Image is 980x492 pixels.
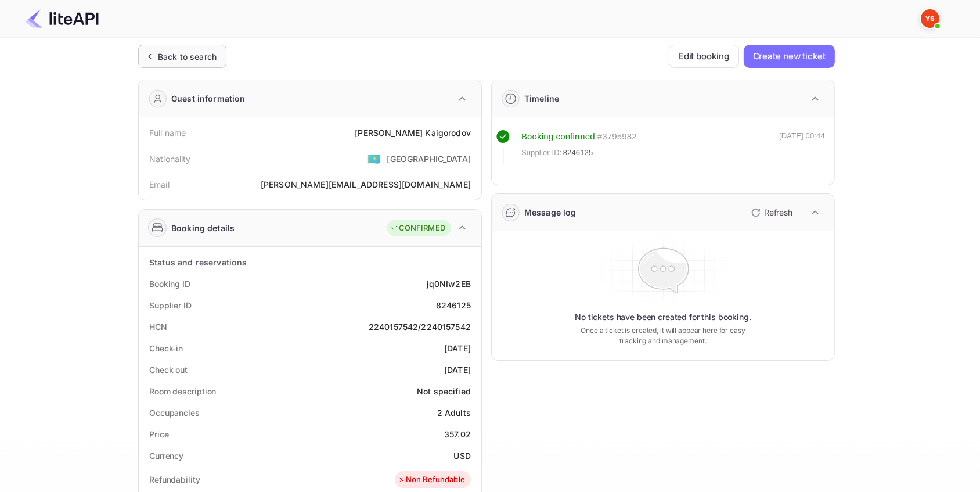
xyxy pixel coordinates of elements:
div: Check-in [149,342,183,354]
div: [DATE] [444,364,471,376]
div: 2 Adults [437,407,471,419]
div: Message log [524,206,577,218]
div: Room description [149,385,216,397]
div: Non Refundable [398,474,465,486]
div: CONFIRMED [390,222,445,234]
div: Nationality [149,153,191,165]
button: Create new ticket [744,45,835,68]
div: # 3795982 [597,130,637,143]
div: Timeline [524,92,559,105]
div: Check out [149,364,188,376]
div: Booking details [171,222,235,234]
span: Supplier ID: [521,147,562,159]
div: Booking ID [149,278,190,290]
div: [GEOGRAPHIC_DATA] [387,153,471,165]
div: Guest information [171,92,246,105]
div: HCN [149,321,167,333]
span: United States [368,148,381,169]
div: Supplier ID [149,299,192,311]
div: Refundability [149,473,200,486]
div: [PERSON_NAME][EMAIL_ADDRESS][DOMAIN_NAME] [261,178,471,191]
div: Back to search [158,51,217,63]
div: [PERSON_NAME] Kaigorodov [355,127,471,139]
div: Full name [149,127,186,139]
div: Email [149,178,170,191]
img: LiteAPI Logo [26,9,99,28]
button: Edit booking [669,45,739,68]
div: Occupancies [149,407,200,419]
div: jq0NIw2EB [427,278,471,290]
img: Yandex Support [921,9,939,28]
div: Price [149,428,169,440]
span: 8246125 [563,147,593,159]
p: Once a ticket is created, it will appear here for easy tracking and management. [571,325,755,346]
div: Not specified [417,385,471,397]
div: USD [454,450,471,462]
div: 8246125 [436,299,471,311]
div: Booking confirmed [521,130,595,143]
div: [DATE] 00:44 [779,130,825,164]
div: Currency [149,450,183,462]
div: 2240157542/2240157542 [369,321,471,333]
button: Refresh [744,203,797,222]
div: Status and reservations [149,256,247,268]
div: 357.02 [444,428,471,440]
div: [DATE] [444,342,471,354]
p: No tickets have been created for this booking. [575,311,751,323]
p: Refresh [764,206,792,218]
